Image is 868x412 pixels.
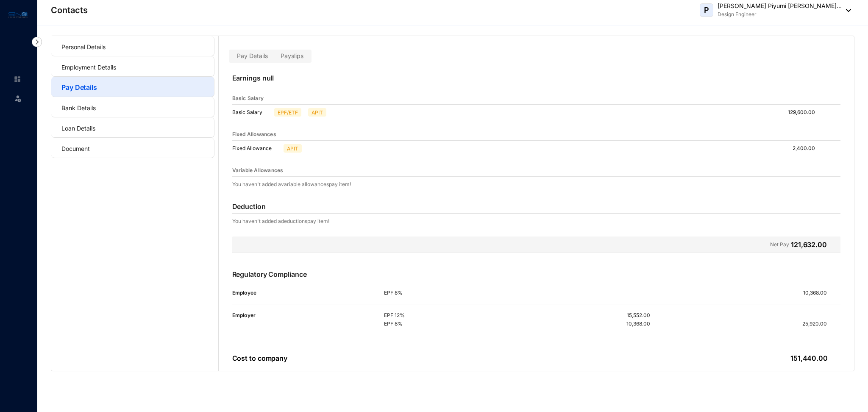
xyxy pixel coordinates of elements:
p: Variable Allowances [232,166,284,175]
p: Fixed Allowances [232,130,276,139]
p: Fixed Allowance [232,144,280,153]
p: Design Engineer [718,10,842,19]
p: Regulatory Compliance [232,269,840,289]
p: You haven't added a variable allowances pay item! [232,180,351,189]
img: logo [8,10,28,20]
p: EPF 8% [384,320,517,328]
p: EPF 12% [384,311,517,320]
p: Net Pay [770,239,789,250]
p: [PERSON_NAME] Piyumi [PERSON_NAME]... [718,2,842,10]
p: You haven't added a deductions pay item! [232,217,329,225]
a: Pay Details [61,83,97,92]
a: Bank Details [61,104,96,111]
span: Pay Details [237,52,268,59]
li: Home [7,71,27,88]
p: EPF 8% [384,289,517,297]
img: nav-icon-right.af6afadce00d159da59955279c43614e.svg [32,37,42,47]
a: Loan Details [61,125,95,132]
img: leave-unselected.2934df6273408c3f84d9.svg [14,94,22,103]
p: Cost to company [232,353,288,363]
p: Deduction [232,201,266,212]
p: Employer [232,311,384,320]
p: 129,600.00 [788,108,822,117]
p: 10,368.00 [803,289,840,297]
a: Personal Details [61,43,106,50]
p: 25,920.00 [802,320,840,328]
p: 15,552.00 [627,311,650,320]
p: 2,400.00 [793,144,822,153]
p: Employee [232,289,384,297]
a: Document [61,145,90,152]
p: Basic Salary [232,94,264,103]
p: 10,368.00 [626,320,650,328]
p: Contacts [51,4,88,16]
p: EPF/ETF [278,109,298,116]
p: 151,440.00 [790,353,828,363]
span: Payslips [281,52,303,59]
p: APIT [287,145,298,152]
span: P [704,6,709,14]
p: Basic Salary [232,108,271,117]
p: APIT [312,109,323,116]
img: home-unselected.a29eae3204392db15eaf.svg [14,75,21,83]
a: Employment Details [61,64,116,71]
p: Earnings null [232,73,840,92]
p: 121,632.00 [791,239,827,250]
img: dropdown-black.8e83cc76930a90b1a4fdb6d089b7bf3a.svg [842,9,851,12]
